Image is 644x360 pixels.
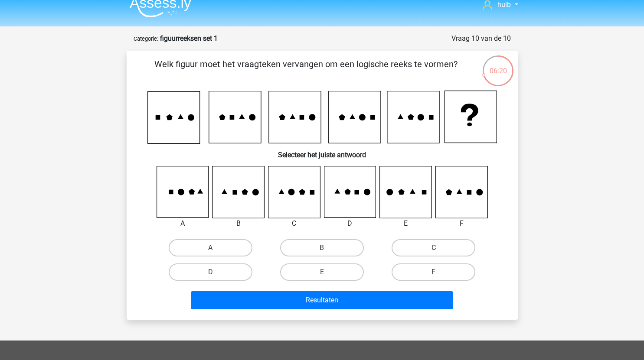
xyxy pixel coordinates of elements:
[160,34,218,42] strong: figuurreeksen set 1
[280,263,364,281] label: E
[392,239,475,256] label: C
[373,218,438,229] div: E
[317,218,383,229] div: D
[169,263,252,281] label: D
[206,218,271,229] div: B
[191,291,453,309] button: Resultaten
[150,218,216,229] div: A
[141,144,504,159] h6: Selecteer het juiste antwoord
[451,33,511,44] div: Vraag 10 van de 10
[280,239,364,256] label: B
[141,58,471,84] p: Welk figuur moet het vraagteken vervangen om een logische reeks te vormen?
[134,36,158,42] small: Categorie:
[497,0,511,9] span: huib
[482,55,514,76] div: 06:20
[169,239,252,256] label: A
[392,263,475,281] label: F
[262,218,327,229] div: C
[429,218,494,229] div: F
